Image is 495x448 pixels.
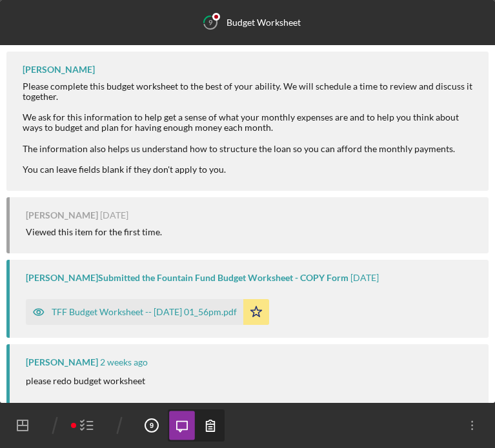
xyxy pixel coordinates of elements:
[350,273,379,283] time: 2025-02-10 18:56
[227,17,301,28] div: Budget Worksheet
[26,357,98,367] div: [PERSON_NAME]
[26,273,349,283] div: [PERSON_NAME] Submitted the Fountain Fund Budget Worksheet - COPY Form
[100,357,148,367] time: 2025-09-03 15:08
[23,81,476,175] div: Please complete this budget worksheet to the best of your ability. We will schedule a time to rev...
[26,210,98,220] div: [PERSON_NAME]
[23,64,95,75] div: [PERSON_NAME]
[26,227,162,237] div: Viewed this item for the first time.
[26,299,269,325] button: TFF Budget Worksheet -- [DATE] 01_56pm.pdf
[208,18,213,26] tspan: 9
[150,422,154,429] tspan: 9
[26,374,145,388] p: please redo budget worksheet
[100,210,128,220] time: 2025-02-10 17:55
[52,307,237,317] div: TFF Budget Worksheet -- [DATE] 01_56pm.pdf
